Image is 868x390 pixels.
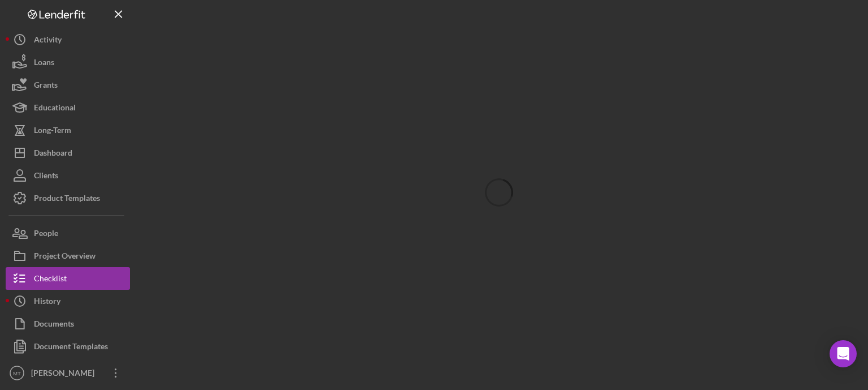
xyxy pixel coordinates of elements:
div: Educational [34,96,76,122]
button: Clients [6,164,130,187]
text: MT [13,370,21,376]
button: Documents [6,312,130,335]
div: Documents [34,312,74,338]
button: Activity [6,28,130,51]
div: History [34,290,60,315]
div: Project Overview [34,245,96,270]
div: People [34,222,58,247]
button: Grants [6,74,130,96]
button: Checklist [6,267,130,290]
div: Grants [34,74,58,99]
div: Clients [34,164,58,190]
div: Long-Term [34,119,71,144]
div: Loans [34,51,54,76]
div: Activity [34,28,62,54]
button: Long-Term [6,119,130,142]
button: Project Overview [6,245,130,267]
div: Document Templates [34,335,108,361]
button: Loans [6,51,130,74]
button: Educational [6,96,130,119]
div: Product Templates [34,187,100,212]
button: Product Templates [6,187,130,209]
div: Open Intercom Messenger [830,340,857,367]
button: Document Templates [6,335,130,358]
button: Dashboard [6,142,130,164]
div: Checklist [34,267,67,293]
div: [PERSON_NAME] [28,362,102,387]
button: MT[PERSON_NAME] [6,362,130,384]
button: History [6,290,130,312]
button: People [6,222,130,245]
div: Dashboard [34,142,72,167]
